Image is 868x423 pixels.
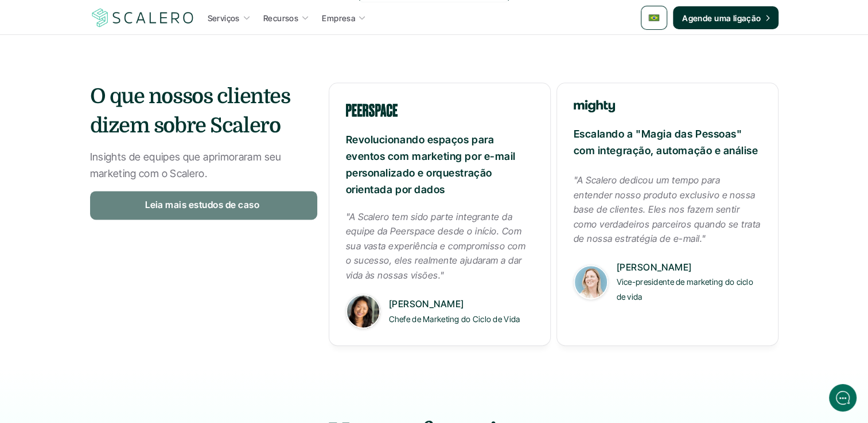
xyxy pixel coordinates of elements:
h1: Hi! Welcome to [GEOGRAPHIC_DATA]. [17,56,212,74]
img: 🇧🇷 [648,12,660,23]
p: Leia mais estudos de caso [145,198,259,213]
span: We run on Gist [96,349,145,357]
em: "A Scalero tem sido parte integrante da equipe da Peerspace desde o início. Com sua vasta experiê... [346,211,528,281]
a: Scalero company logotype [90,7,196,28]
button: New conversation [18,152,212,175]
p: Chefe de Marketing do Ciclo de Vida [389,312,534,326]
p: [PERSON_NAME] [389,297,534,312]
p: Agende uma ligação [682,12,761,24]
h2: Let us know if we can help with lifecycle marketing. [17,76,212,131]
p: Insights de equipes que aprimoraram seu marketing com o Scalero. [90,149,317,182]
p: Revolucionando espaços para eventos com marketing por e-mail personalizado e orquestração orienta... [346,132,534,198]
iframe: gist-messenger-bubble-iframe [829,384,857,412]
p: Recursos [263,12,298,24]
p: Vice-presidente de marketing do ciclo de vida [617,275,761,303]
a: Leia mais estudos de caso [90,191,317,220]
h3: O que nossos clientes dizem sobre Scalero [90,83,317,140]
p: Serviços [208,12,240,24]
a: Escalando a "Magia das Pessoas" com integração, automação e análise"A Scalero dedicou um tempo pa... [556,83,779,346]
p: Empresa [322,12,355,24]
img: Scalero company logotype [90,7,196,29]
p: Escalando a "Magia das Pessoas" com integração, automação e análise [574,126,761,159]
p: [PERSON_NAME] [617,260,761,275]
span: New conversation [74,159,138,168]
em: "A Scalero dedicou um tempo para entender nosso produto exclusivo e nossa base de clientes. Eles ... [574,174,764,244]
a: Agende uma ligação [673,6,779,29]
a: Revolucionando espaços para eventos com marketing por e-mail personalizado e orquestração orienta... [329,83,551,346]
